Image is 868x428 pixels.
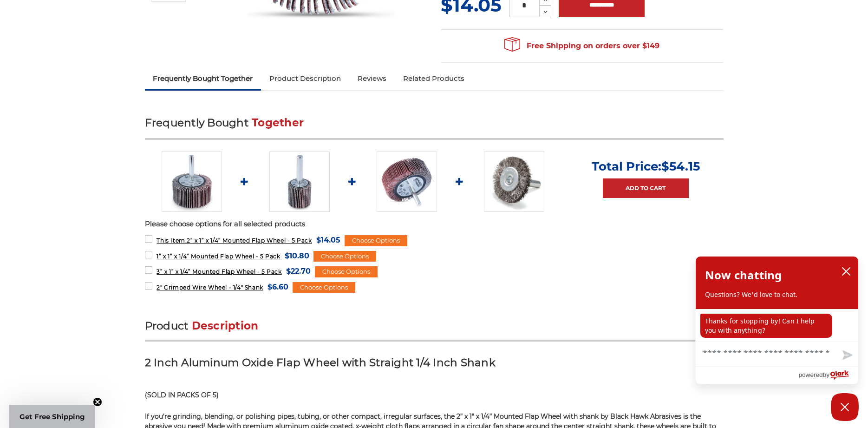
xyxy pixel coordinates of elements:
[823,369,829,381] span: by
[157,284,263,291] span: 2" Crimped Wire Wheel - 1/4" Shank
[592,159,700,174] p: Total Price:
[695,256,859,384] div: olark chatbox
[145,219,724,230] p: Please choose options for all selected products
[395,68,473,89] a: Related Products
[798,367,858,384] a: Powered by Olark
[157,268,281,275] span: 3” x 1” x 1/4” Mounted Flap Wheel - 5 Pack
[162,151,222,212] img: 2” x 1” x 1/4” Mounted Flap Wheel - 5 Pack
[145,319,189,332] span: Product
[700,314,832,338] p: Thanks for stopping by! Can I help you with anything?
[831,393,859,421] button: Close Chatbox
[192,319,259,332] span: Description
[705,266,782,284] h2: Now chatting
[315,266,378,277] div: Choose Options
[285,250,309,262] span: $10.80
[252,116,304,129] span: Together
[93,397,102,407] button: Close teaser
[286,265,311,277] span: $22.70
[145,68,261,89] a: Frequently Bought Together
[345,235,407,246] div: Choose Options
[798,369,822,381] span: powered
[661,159,700,174] span: $54.15
[316,234,340,246] span: $14.05
[504,37,659,55] span: Free Shipping on orders over $149
[145,391,219,399] strong: (SOLD IN PACKS OF 5)
[145,116,248,129] span: Frequently Bought
[349,68,395,89] a: Reviews
[261,68,349,89] a: Product Description
[603,178,689,198] a: Add to Cart
[157,237,312,244] span: 2” x 1” x 1/4” Mounted Flap Wheel - 5 Pack
[835,345,858,366] button: Send message
[696,309,858,342] div: chat
[9,405,95,428] div: Get Free ShippingClose teaser
[268,281,288,293] span: $6.60
[313,251,376,262] div: Choose Options
[157,237,187,244] strong: This Item:
[293,282,355,293] div: Choose Options
[20,412,85,421] span: Get Free Shipping
[839,264,854,278] button: close chatbox
[157,253,280,260] span: 1” x 1” x 1/4” Mounted Flap Wheel - 5 Pack
[145,356,496,369] strong: 2 Inch Aluminum Oxide Flap Wheel with Straight 1/4 Inch Shank
[705,290,849,299] p: Questions? We'd love to chat.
